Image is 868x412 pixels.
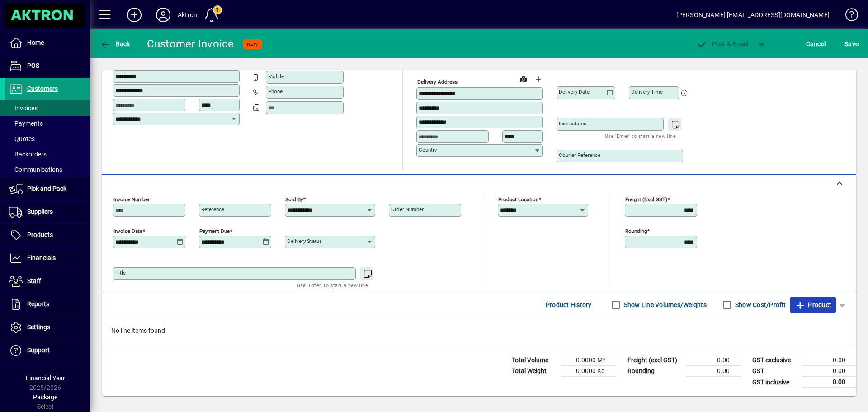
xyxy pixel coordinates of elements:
span: Quotes [9,135,35,142]
a: Financials [5,247,90,270]
td: 0.00 [802,355,856,366]
button: Product [790,297,836,313]
mat-label: Delivery status [287,238,322,244]
mat-label: Phone [268,88,283,95]
mat-label: Freight (excl GST) [625,196,667,203]
mat-label: Invoice number [113,196,150,203]
button: Profile [149,7,178,23]
span: Pick and Pack [27,185,66,192]
td: 0.00 [686,366,741,377]
a: POS [5,55,90,77]
a: Pick and Pack [5,178,90,200]
span: Back [100,40,130,47]
td: 0.00 [802,366,856,377]
mat-label: Rounding [625,228,647,234]
span: Package [33,393,57,401]
button: Cancel [804,36,828,52]
td: 0.0000 Kg [561,366,616,377]
label: Show Line Volumes/Weights [622,300,707,309]
span: ost & Email [696,40,749,47]
mat-label: Country [419,147,437,153]
mat-hint: Use 'Enter' to start a new line [605,131,676,141]
mat-label: Sold by [285,196,303,203]
a: Products [5,224,90,246]
span: Settings [27,323,50,331]
span: Product [795,298,831,312]
span: NEW [247,41,258,47]
div: No line items found [102,317,856,345]
a: Home [5,32,90,54]
a: Knowledge Base [839,2,857,31]
span: Backorders [9,151,47,158]
button: Post & Email [692,36,753,52]
td: GST inclusive [748,377,802,388]
td: Freight (excl GST) [623,355,686,366]
button: Product History [542,297,595,313]
a: Backorders [5,147,90,162]
span: Support [27,346,50,354]
span: POS [27,62,39,69]
a: Communications [5,162,90,177]
mat-label: Instructions [559,120,586,127]
td: Rounding [623,366,686,377]
span: Communications [9,166,62,173]
td: Total Volume [507,355,561,366]
div: Customer Invoice [147,37,234,51]
a: Support [5,339,90,362]
div: [PERSON_NAME] [EMAIL_ADDRESS][DOMAIN_NAME] [676,8,830,22]
span: Financial Year [26,374,65,382]
mat-label: Delivery time [631,89,663,95]
mat-label: Mobile [268,73,284,80]
td: 0.00 [686,355,741,366]
a: Quotes [5,131,90,147]
a: Staff [5,270,90,293]
a: View on map [516,71,531,86]
mat-label: Courier Reference [559,152,600,158]
mat-label: Delivery date [559,89,590,95]
td: 0.00 [802,377,856,388]
button: Save [842,36,861,52]
span: Financials [27,254,56,261]
span: Customers [27,85,58,92]
span: S [844,40,848,47]
a: Suppliers [5,201,90,223]
span: ave [844,37,859,51]
mat-label: Invoice date [113,228,142,234]
mat-label: Reference [201,206,224,213]
span: P [712,40,716,47]
mat-label: Payment due [199,228,230,234]
a: Payments [5,116,90,131]
span: Staff [27,277,41,284]
span: Payments [9,120,43,127]
td: Total Weight [507,366,561,377]
label: Show Cost/Profit [733,300,786,309]
mat-label: Title [115,270,126,276]
span: Invoices [9,104,38,112]
mat-label: Order number [391,206,424,213]
button: Add [120,7,149,23]
mat-label: Product location [498,196,538,203]
span: Reports [27,300,49,308]
a: Settings [5,316,90,339]
a: Invoices [5,100,90,116]
span: Cancel [806,37,826,51]
a: Reports [5,293,90,316]
button: Choose address [531,72,545,86]
div: Aktron [178,8,197,22]
mat-hint: Use 'Enter' to start a new line [297,280,368,290]
span: Product History [546,298,592,312]
span: Suppliers [27,208,53,215]
td: GST exclusive [748,355,802,366]
td: GST [748,366,802,377]
button: Back [98,36,132,52]
span: Products [27,231,53,238]
span: Home [27,39,44,46]
td: 0.0000 M³ [561,355,616,366]
app-page-header-button: Back [90,36,140,52]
